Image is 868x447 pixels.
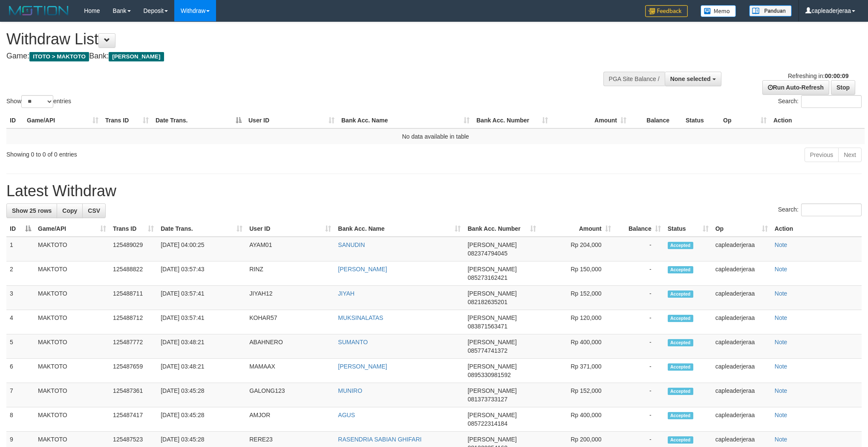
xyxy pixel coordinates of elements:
[539,383,614,407] td: Rp 152,000
[712,221,771,237] th: Op: activate to sort column ascending
[246,310,335,334] td: KOHAR57
[539,286,614,310] td: Rp 152,000
[35,221,110,237] th: Game/API: activate to sort column ascending
[338,387,362,394] a: MUNIRO
[801,95,862,108] input: Search:
[539,221,614,237] th: Amount: activate to sort column ascending
[157,237,246,261] td: [DATE] 04:00:25
[157,359,246,383] td: [DATE] 03:48:21
[246,237,335,261] td: AYAM01
[152,113,245,128] th: Date Trans.: activate to sort column descending
[6,286,35,310] td: 3
[6,113,23,128] th: ID
[6,128,865,144] td: No data available in table
[775,363,787,370] a: Note
[109,52,164,61] span: [PERSON_NAME]
[82,203,106,218] a: CSV
[467,347,507,354] span: Copy 085774741372 to clipboard
[539,310,614,334] td: Rp 120,000
[110,261,157,286] td: 125488822
[775,266,787,273] a: Note
[6,183,862,200] h1: Latest Withdraw
[6,407,35,432] td: 8
[338,290,355,297] a: JIYAH
[157,383,246,407] td: [DATE] 03:45:28
[778,95,862,108] label: Search:
[838,148,862,162] a: Next
[614,237,664,261] td: -
[35,359,110,383] td: MAKTOTO
[35,407,110,432] td: MAKTOTO
[467,396,507,403] span: Copy 081373733127 to clipboard
[762,80,829,95] a: Run Auto-Refresh
[6,203,57,218] a: Show 25 rows
[614,383,664,407] td: -
[12,207,52,214] span: Show 25 rows
[35,334,110,359] td: MAKTOTO
[805,148,839,162] a: Previous
[6,147,355,159] div: Showing 0 to 0 of 0 entries
[35,383,110,407] td: MAKTOTO
[6,95,71,108] label: Show entries
[539,407,614,432] td: Rp 400,000
[23,113,102,128] th: Game/API: activate to sort column ascending
[246,359,335,383] td: MAMAAX
[473,113,551,128] th: Bank Acc. Number: activate to sort column ascending
[62,207,77,214] span: Copy
[467,339,516,345] span: [PERSON_NAME]
[110,221,157,237] th: Trans ID: activate to sort column ascending
[157,286,246,310] td: [DATE] 03:57:41
[614,310,664,334] td: -
[157,221,246,237] th: Date Trans.: activate to sort column ascending
[467,274,507,281] span: Copy 085273162421 to clipboard
[35,310,110,334] td: MAKTOTO
[464,221,539,237] th: Bank Acc. Number: activate to sort column ascending
[467,387,516,394] span: [PERSON_NAME]
[467,250,507,257] span: Copy 082374794045 to clipboard
[603,72,665,86] div: PGA Site Balance /
[246,334,335,359] td: ABAHNERO
[539,334,614,359] td: Rp 400,000
[35,286,110,310] td: MAKTOTO
[35,237,110,261] td: MAKTOTO
[775,436,787,443] a: Note
[614,286,664,310] td: -
[338,412,355,418] a: AGUS
[246,383,335,407] td: GALONG123
[6,334,35,359] td: 5
[778,203,862,216] label: Search:
[682,113,720,128] th: Status
[246,407,335,432] td: AMJOR
[157,261,246,286] td: [DATE] 03:57:43
[102,113,152,128] th: Trans ID: activate to sort column ascending
[467,363,516,370] span: [PERSON_NAME]
[539,237,614,261] td: Rp 204,000
[110,359,157,383] td: 125487659
[467,436,516,443] span: [PERSON_NAME]
[670,75,711,82] span: None selected
[775,314,787,321] a: Note
[6,359,35,383] td: 6
[338,241,365,248] a: SANUDIN
[775,241,787,248] a: Note
[29,52,89,61] span: ITOTO > MAKTOTO
[801,203,862,216] input: Search:
[712,334,771,359] td: capleaderjeraa
[770,113,865,128] th: Action
[712,407,771,432] td: capleaderjeraa
[6,310,35,334] td: 4
[6,4,71,17] img: MOTION_logo.png
[614,359,664,383] td: -
[771,221,862,237] th: Action
[614,261,664,286] td: -
[749,5,792,17] img: panduan.png
[712,359,771,383] td: capleaderjeraa
[6,31,570,48] h1: Withdraw List
[110,237,157,261] td: 125489029
[338,113,473,128] th: Bank Acc. Name: activate to sort column ascending
[338,363,387,370] a: [PERSON_NAME]
[668,242,693,249] span: Accepted
[668,290,693,298] span: Accepted
[668,315,693,322] span: Accepted
[712,237,771,261] td: capleaderjeraa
